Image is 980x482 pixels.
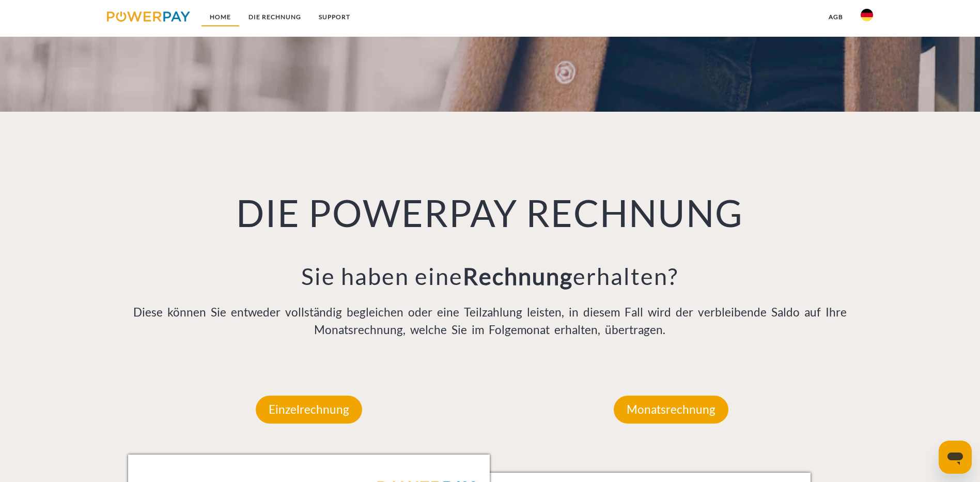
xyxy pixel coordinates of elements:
[256,396,362,424] p: Einzelrechnung
[128,189,852,236] h1: DIE POWERPAY RECHNUNG
[614,396,728,424] p: Monatsrechnung
[861,9,873,21] img: de
[128,262,852,291] h3: Sie haben eine erhalten?
[240,8,310,26] a: DIE RECHNUNG
[201,8,240,26] a: Home
[939,441,972,474] iframe: Schaltfläche zum Öffnen des Messaging-Fensters
[820,8,852,26] a: agb
[310,8,359,26] a: SUPPORT
[463,262,573,290] b: Rechnung
[128,304,852,339] p: Diese können Sie entweder vollständig begleichen oder eine Teilzahlung leisten, in diesem Fall wi...
[107,11,190,22] img: logo-powerpay.svg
